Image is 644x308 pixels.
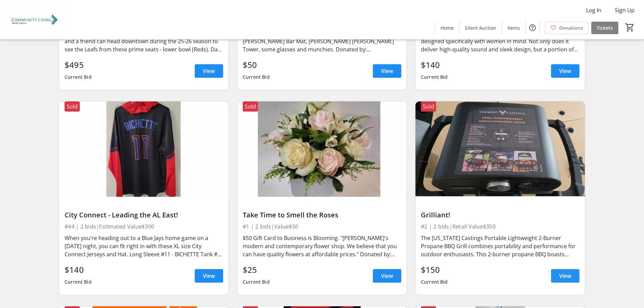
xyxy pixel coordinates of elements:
span: Log In [586,6,601,14]
div: $140 [421,59,448,71]
span: Tickets [597,24,613,31]
a: View [195,64,223,78]
button: Help [526,21,539,34]
span: Items [507,24,520,31]
img: Take Time to Smell the Roses [237,101,407,197]
button: Cart [624,21,636,33]
div: $150 [421,264,448,276]
img: City Connect - Leading the AL East! [59,101,229,197]
span: Home [440,24,454,31]
div: The [US_STATE] Castings Portable Lightweight 2-Burner Propane BBQ Grill combines portability and ... [421,234,579,258]
div: $495 [65,59,92,71]
a: View [195,269,223,283]
button: Log In [581,5,607,16]
img: Grilliant! [415,101,585,197]
div: Current Bid [65,71,92,83]
div: Take Time to Smell the Roses [243,211,401,219]
span: View [559,67,571,75]
div: $140 [65,264,92,276]
div: #44 | 2 bids | Estimated Value $300 [65,222,223,231]
a: View [373,269,401,283]
a: Donations [545,22,589,34]
span: View [381,272,393,280]
div: Current Bid [421,71,448,83]
div: $50 Gift Card to Business is Blooming. "[PERSON_NAME]'s modern and contemporary flower shop. We b... [243,234,401,258]
div: Grilliant! [421,211,579,219]
a: Silent Auction [459,22,502,34]
div: City Connect - Leading the AL East! [65,211,223,219]
div: Earbuds - Introducing the OVIA SD, the AI featured ear pod designed specifically with women in mi... [421,29,579,53]
a: Items [502,22,525,34]
a: View [373,64,401,78]
a: View [551,64,579,78]
span: View [381,67,393,75]
div: Sold [65,101,80,112]
a: Home [435,22,459,34]
button: Sign Up [610,5,640,16]
span: Silent Auction [465,24,496,31]
div: We're going to round 3 this year - we just have to beLeaf! You and a friend can head downtown dur... [65,29,223,53]
div: $25 [243,264,270,276]
span: Donations [559,24,583,31]
div: This Tequila basket includes 1 bottle of [PERSON_NAME], 1 [PERSON_NAME] Bar Mat, [PERSON_NAME] [P... [243,29,401,53]
span: View [203,272,215,280]
div: Current Bid [65,276,92,288]
div: Sold [421,101,436,112]
div: Current Bid [243,71,270,83]
div: Current Bid [421,276,448,288]
span: View [559,272,571,280]
span: View [203,67,215,75]
div: Current Bid [243,276,270,288]
div: #2 | 2 bids | Retail Value $350 [421,222,579,231]
img: Community Living North Halton's Logo [4,3,64,37]
div: #1 | 2 bids | Value $50 [243,222,401,231]
a: Tickets [591,22,618,34]
div: When you're heading out to a Blue Jays home game on a [DATE] night, you can fit right in with the... [65,234,223,258]
span: Sign Up [615,6,635,14]
div: $50 [243,59,270,71]
a: View [551,269,579,283]
div: Sold [243,101,258,112]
